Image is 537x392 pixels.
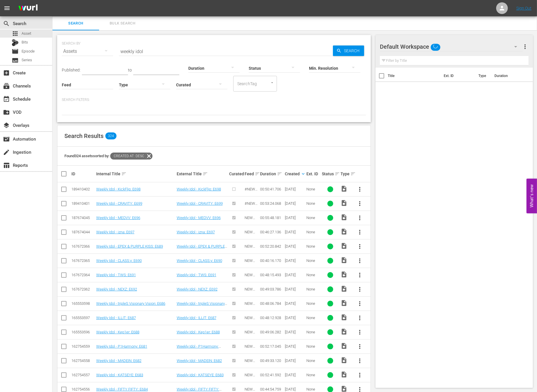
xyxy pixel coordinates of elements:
[341,342,348,349] span: Video
[285,344,305,349] div: [DATE]
[71,258,94,263] div: 167672365
[96,258,142,263] a: Weekly Idol - CLASS:y: E690
[306,216,320,220] div: None
[260,387,283,391] div: 00:44:54.759
[285,201,305,206] div: [DATE]
[341,271,348,278] span: Video
[245,273,258,295] span: NEW KPOP_SSTV_US_W2_2025 001
[341,242,348,249] span: Video
[96,273,136,277] a: Weekly Idol - TWS: E691
[3,83,10,90] span: Channels
[341,371,348,378] span: Video
[285,273,305,277] div: [DATE]
[341,257,348,264] span: Video
[3,149,10,156] span: Ingestion
[245,244,258,266] span: NEW KPOP_SSTV_US_W2_2025 001
[96,344,147,349] a: Weekly Idol - P1Harmony: E681
[71,301,94,306] div: 165553598
[62,97,366,102] p: Search Filters:
[64,154,152,158] span: Found 324 assets sorted by:
[71,373,94,377] div: 162754557
[353,182,367,196] button: more_vert
[177,344,221,353] a: Weekly Idol - P1Harmony: E681
[71,230,94,234] div: 187674044
[440,68,475,84] th: Ext. ID
[350,171,356,176] span: sort
[245,330,258,352] span: NEW KPOP_SSTV_US_W51_2024 002
[388,68,441,84] th: Title
[516,6,531,10] a: Sign Out
[177,301,227,310] a: Weekly Idol - tripleS Visionary Vision: E686
[3,20,10,27] span: Search
[56,20,96,27] span: Search
[71,273,94,277] div: 167672364
[306,244,320,249] div: None
[245,316,258,337] span: NEW KPOP_SSTV_US_W51_2024 002
[71,344,94,349] div: 162754559
[96,358,141,363] a: Weekly Idol - MADEIN: E682
[306,258,320,263] div: None
[260,273,283,277] div: 00:48:15.493
[245,230,258,252] span: NEW KPOP_SSTV_US_W30_2025 001
[62,43,113,60] div: Assets
[341,199,348,206] span: Video
[14,1,42,15] img: ans4CAIJ8jUAAAAAAAAAAAAAAAAAAAAAAAAgQb4GAAAAAAAAAAAAAAAAAAAAAAAAJMjXAAAAAAAAAAAAAAAAAAAAAAAAgAT5G...
[285,301,305,306] div: [DATE]
[285,258,305,263] div: [DATE]
[71,287,94,291] div: 167672362
[333,45,364,56] button: Search
[96,387,148,391] a: Weekly Idol - FIFTY FIFTY: E684
[353,368,367,382] button: more_vert
[285,244,305,249] div: [DATE]
[260,230,283,234] div: 00:46:27.136
[229,171,243,176] div: Curated
[177,316,216,320] a: Weekly Idol - ILLIT: E687
[356,372,363,379] span: more_vert
[306,301,320,306] div: None
[285,170,305,177] div: Created
[260,258,283,263] div: 00:40:16.170
[22,39,28,45] span: Bits
[260,244,283,249] div: 00:52:20.842
[341,170,351,177] div: Type
[177,244,227,253] a: Weekly Idol - EPEX & PURPLE KISS: E689
[341,300,348,307] span: Video
[22,31,31,36] span: Asset
[96,170,175,177] div: Internal Title
[353,282,367,296] button: more_vert
[177,330,220,334] a: Weekly Idol - Kep1er: E688
[341,314,348,321] span: Video
[356,300,363,307] span: more_vert
[269,80,275,85] button: Open
[260,170,283,177] div: Duration
[285,373,305,377] div: [DATE]
[353,268,367,282] button: more_vert
[306,373,320,377] div: None
[306,316,320,320] div: None
[110,153,145,160] span: Created At: desc
[71,330,94,334] div: 165553596
[22,57,32,63] span: Series
[260,287,283,291] div: 00:49:03.786
[3,109,10,116] span: VOD
[356,214,363,221] span: more_vert
[306,387,320,391] div: None
[121,171,127,176] span: sort
[306,358,320,363] div: None
[356,257,363,264] span: more_vert
[71,201,94,206] div: 189410401
[22,48,35,54] span: Episode
[341,185,348,192] span: Video
[491,68,526,84] th: Duration
[71,244,94,249] div: 167672366
[356,314,363,321] span: more_vert
[255,171,260,176] span: sort
[12,30,19,37] span: Asset
[285,187,305,191] div: [DATE]
[260,201,283,206] div: 00:53:24.068
[177,216,221,220] a: Weekly Idol - MEOVV: E696
[356,229,363,236] span: more_vert
[3,5,10,12] span: menu
[245,201,258,232] span: #NEW KPOP_SSTV_US_W32_[PHONE_NUMBER]
[12,39,19,46] div: Bits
